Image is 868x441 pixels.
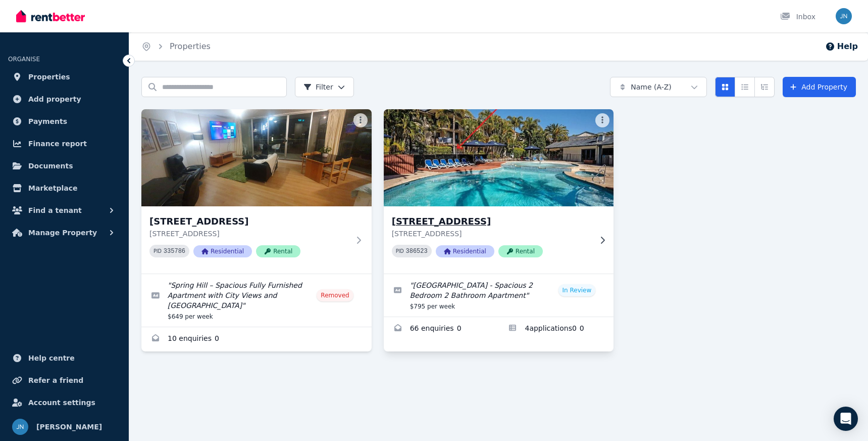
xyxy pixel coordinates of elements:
a: Properties [8,67,121,87]
span: Documents [28,160,73,172]
span: Rental [256,245,300,257]
div: View options [715,77,775,97]
a: Payments [8,111,121,131]
button: Expanded list view [754,77,775,97]
div: Inbox [780,12,815,22]
button: More options [353,113,368,127]
div: Open Intercom Messenger [834,407,858,431]
h3: [STREET_ADDRESS] [149,214,349,229]
a: Add property [8,89,121,109]
span: Name (A-Z) [631,82,672,92]
span: Manage Property [28,227,97,239]
button: Compact list view [735,77,755,97]
span: Find a tenant [28,204,82,216]
a: Applications for Unit 207/2346 Gold Coast Hwy, Mermaid Beach [498,317,614,341]
span: Payments [28,115,67,127]
button: Card view [715,77,735,97]
img: Unit 207/2346 Gold Coast Hwy, Mermaid Beach [378,107,619,209]
a: Enquiries for 69 Leichhardt Street, Spring Hill [141,327,372,351]
a: Help centre [8,348,121,368]
span: ORGANISE [8,56,40,63]
img: Jason Nissen [836,8,852,24]
a: Edit listing: Spring Hill – Spacious Fully Furnished Apartment with City Views and Secure Park [141,274,372,327]
span: Account settings [28,396,95,409]
img: Jason Nissen [12,419,28,435]
span: Add property [28,93,81,105]
span: Filter [303,82,333,92]
span: Properties [28,71,70,83]
a: Unit 207/2346 Gold Coast Hwy, Mermaid Beach[STREET_ADDRESS][STREET_ADDRESS]PID 386523ResidentialR... [384,109,614,274]
span: Refer a friend [28,374,83,386]
button: Manage Property [8,223,121,243]
a: Account settings [8,392,121,413]
a: Documents [8,156,121,176]
code: 386523 [406,248,428,255]
span: Finance report [28,138,87,150]
p: [STREET_ADDRESS] [392,229,592,239]
img: RentBetter [16,9,85,24]
button: Find a tenant [8,200,121,221]
small: PID [396,248,404,254]
a: Properties [170,41,211,51]
button: Help [825,40,858,53]
span: Residential [436,245,494,257]
a: Edit listing: Turtle Beach Resort - Spacious 2 Bedroom 2 Bathroom Apartment [384,274,614,317]
span: Marketplace [28,182,77,194]
a: 69 Leichhardt Street, Spring Hill[STREET_ADDRESS][STREET_ADDRESS]PID 335786ResidentialRental [141,109,372,274]
h3: [STREET_ADDRESS] [392,214,592,229]
a: Enquiries for Unit 207/2346 Gold Coast Hwy, Mermaid Beach [384,317,499,341]
button: More options [595,113,609,127]
a: Refer a friend [8,370,121,390]
p: [STREET_ADDRESS] [149,229,349,239]
a: Marketplace [8,178,121,198]
code: 335786 [164,248,185,255]
img: 69 Leichhardt Street, Spring Hill [141,109,372,206]
a: Finance report [8,134,121,154]
span: Rental [498,245,543,257]
nav: Breadcrumb [129,32,223,61]
span: [PERSON_NAME] [36,421,102,433]
span: Residential [193,245,252,257]
span: Help centre [28,352,75,364]
button: Filter [295,77,354,97]
small: PID [154,248,162,254]
a: Add Property [783,77,856,97]
button: Name (A-Z) [610,77,707,97]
